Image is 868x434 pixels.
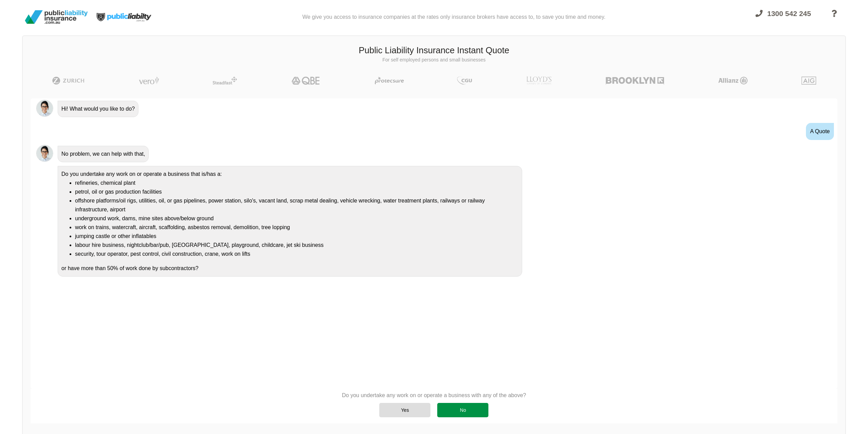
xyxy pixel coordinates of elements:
[28,44,840,57] h3: Public Liability Insurance Instant Quote
[58,101,138,117] div: Hi! What would you like to do?
[715,76,751,85] img: Allianz | Public Liability Insurance
[75,241,518,250] li: labour hire business, nightclub/bar/pub, [GEOGRAPHIC_DATA], playground, childcare, jet ski business
[288,76,324,85] img: QBE | Public Liability Insurance
[49,76,88,85] img: Zurich | Public Liability Insurance
[210,76,240,85] img: Steadfast | Public Liability Insurance
[767,10,811,17] span: 1300 542 245
[342,392,526,399] p: Do you undertake any work on or operate a business with any of the above?
[36,145,53,162] img: Chatbot | PLI
[75,232,518,241] li: jumping castle or other inflatables
[28,57,840,64] p: For self employed persons and small businesses
[75,250,518,258] li: security, tour operator, pest control, civil construction, crane, work on lifts
[454,76,475,85] img: CGU | Public Liability Insurance
[806,123,834,140] div: A Quote
[75,187,518,196] li: petrol, oil or gas production facilities
[58,146,149,162] div: No problem, we can help with that,
[799,76,819,85] img: AIG | Public Liability Insurance
[379,403,430,417] div: Yes
[58,166,522,277] div: Do you undertake any work on or operate a business that is/has a: or have more than 50% of work d...
[437,403,488,417] div: No
[136,76,162,85] img: Vero | Public Liability Insurance
[75,214,518,223] li: underground work, dams, mine sites above/below ground
[749,5,817,31] a: 1300 542 245
[36,100,53,117] img: Chatbot | PLI
[302,3,605,31] div: We give you access to insurance companies at the rates only insurance brokers have access to, to ...
[372,76,407,85] img: Protecsure | Public Liability Insurance
[75,179,518,187] li: refineries, chemical plant
[90,3,159,31] img: Public Liability Insurance Light
[75,196,518,214] li: offshore platforms/oil rigs, utilities, oil, or gas pipelines, power station, silo's, vacant land...
[523,76,555,85] img: LLOYD's | Public Liability Insurance
[22,8,90,27] img: Public Liability Insurance
[75,223,518,232] li: work on trains, watercraft, aircraft, scaffolding, asbestos removal, demolition, tree lopping
[603,76,667,85] img: Brooklyn | Public Liability Insurance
